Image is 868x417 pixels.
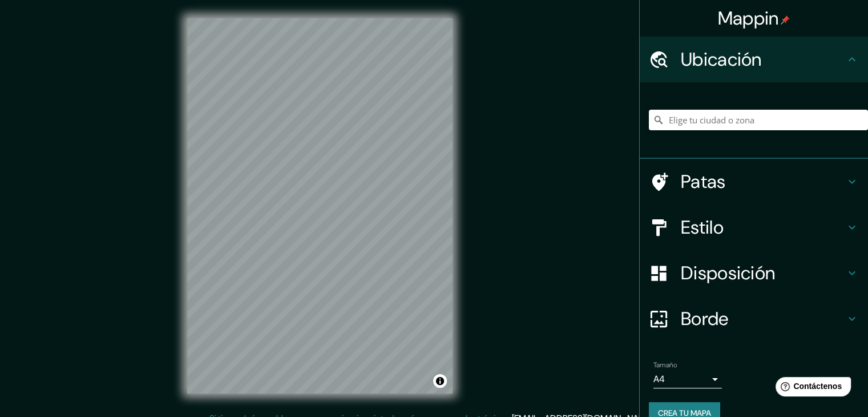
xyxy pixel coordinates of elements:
div: Estilo [640,205,868,250]
div: Ubicación [640,37,868,82]
canvas: Mapa [187,18,453,394]
font: Mappin [718,6,779,30]
font: Patas [681,170,726,194]
button: Activar o desactivar atribución [433,374,447,388]
font: A4 [653,373,665,385]
font: Estilo [681,215,724,239]
font: Ubicación [681,47,762,71]
font: Borde [681,307,729,331]
font: Tamaño [653,360,677,370]
div: A4 [653,370,722,388]
img: pin-icon.png [781,15,790,25]
input: Elige tu ciudad o zona [649,110,868,130]
div: Borde [640,296,868,342]
div: Patas [640,159,868,205]
div: Disposición [640,250,868,296]
iframe: Lanzador de widgets de ayuda [766,372,855,404]
font: Disposición [681,261,775,285]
